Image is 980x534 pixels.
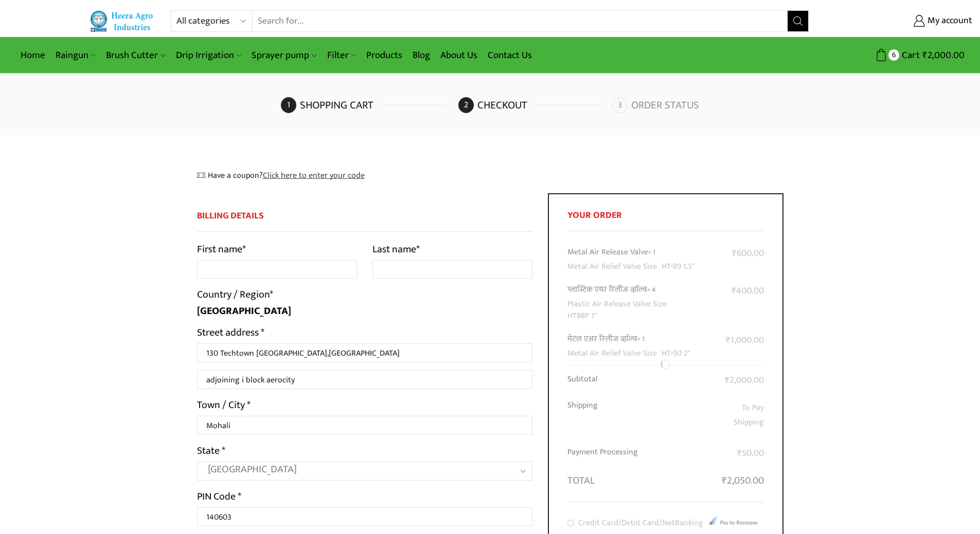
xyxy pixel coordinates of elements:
[15,43,50,67] a: Home
[925,14,972,28] span: My account
[197,286,273,303] label: Country / Region
[197,462,533,481] span: State
[483,43,537,67] a: Contact Us
[788,11,808,31] button: Search button
[197,324,264,341] label: Street address
[50,43,101,67] a: Raingun
[922,47,965,63] bdi: 2,000.00
[197,370,533,389] input: Apartment, suite, unit, etc. (optional)
[197,170,783,181] div: Have a coupon?
[435,43,483,67] a: About Us
[824,12,972,30] a: My account
[281,97,456,113] a: Shopping cart
[197,208,264,224] span: Billing Details
[361,43,407,67] a: Products
[101,43,170,67] a: Brush Cutter
[197,241,246,257] label: First name
[197,443,225,459] label: State
[197,397,251,413] label: Town / City
[407,43,435,67] a: Blog
[567,467,703,489] th: Total
[171,43,246,67] a: Drip Irrigation
[208,462,503,476] span: Punjab
[888,49,899,60] span: 6
[197,302,291,320] strong: [GEOGRAPHIC_DATA]
[372,241,420,257] label: Last name
[263,169,365,182] a: Enter your coupon code
[567,208,622,223] span: Your order
[197,343,533,362] input: House number and street name
[819,46,965,65] a: 6 Cart ₹2,000.00
[197,488,241,505] label: PIN Code
[899,48,920,62] span: Cart
[246,43,322,67] a: Sprayer pump
[253,11,788,31] input: Search for...
[322,43,361,67] a: Filter
[922,47,928,63] span: ₹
